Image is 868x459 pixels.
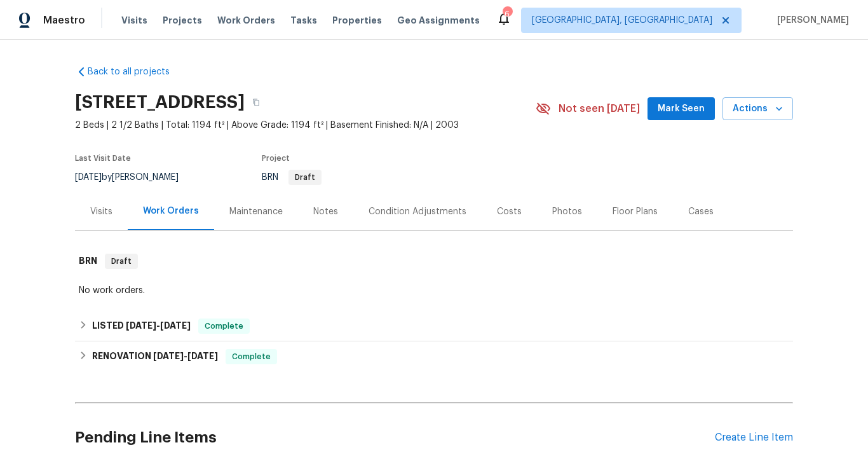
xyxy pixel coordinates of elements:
[559,102,640,115] span: Not seen [DATE]
[262,173,322,182] span: BRN
[75,173,102,182] span: [DATE]
[126,321,191,330] span: -
[648,97,715,121] button: Mark Seen
[75,311,793,341] div: LISTED [DATE]-[DATE]Complete
[153,352,218,360] span: -
[290,16,317,25] span: Tasks
[229,205,283,218] div: Maintenance
[153,352,184,360] span: [DATE]
[43,14,85,27] span: Maestro
[262,154,290,162] span: Project
[715,432,793,444] div: Create Line Item
[313,205,338,218] div: Notes
[503,8,512,20] div: 6
[90,205,112,218] div: Visits
[160,321,191,330] span: [DATE]
[227,350,276,363] span: Complete
[613,205,658,218] div: Floor Plans
[722,97,793,121] button: Actions
[92,349,218,364] h6: RENOVATION
[75,170,194,185] div: by [PERSON_NAME]
[369,205,466,218] div: Condition Adjustments
[552,205,582,218] div: Photos
[688,205,714,218] div: Cases
[772,14,849,27] span: [PERSON_NAME]
[497,205,522,218] div: Costs
[79,254,97,269] h6: BRN
[332,14,382,27] span: Properties
[75,154,131,162] span: Last Visit Date
[75,241,793,282] div: BRN Draft
[397,14,480,27] span: Geo Assignments
[658,101,705,117] span: Mark Seen
[733,101,783,117] span: Actions
[290,174,320,181] span: Draft
[532,14,712,27] span: [GEOGRAPHIC_DATA], [GEOGRAPHIC_DATA]
[79,284,789,297] div: No work orders.
[75,119,536,132] span: 2 Beds | 2 1/2 Baths | Total: 1194 ft² | Above Grade: 1194 ft² | Basement Finished: N/A | 2003
[121,14,147,27] span: Visits
[106,255,137,268] span: Draft
[163,14,202,27] span: Projects
[217,14,275,27] span: Work Orders
[75,65,197,78] a: Back to all projects
[126,321,156,330] span: [DATE]
[187,352,218,360] span: [DATE]
[200,320,248,332] span: Complete
[75,96,245,109] h2: [STREET_ADDRESS]
[143,205,199,217] div: Work Orders
[75,341,793,372] div: RENOVATION [DATE]-[DATE]Complete
[245,91,268,114] button: Copy Address
[92,319,191,334] h6: LISTED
